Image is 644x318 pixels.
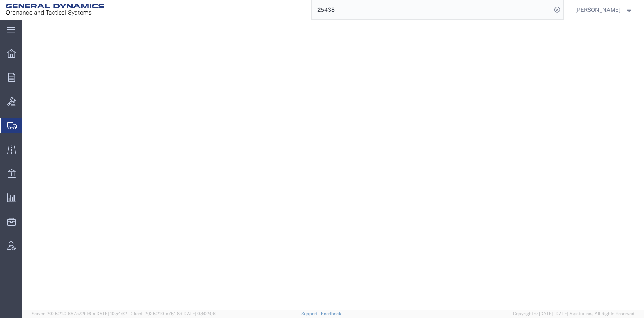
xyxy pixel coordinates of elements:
a: Support [301,311,321,316]
span: [DATE] 10:54:32 [95,311,127,316]
button: [PERSON_NAME] [575,5,633,15]
span: [DATE] 08:02:06 [182,311,216,316]
a: Feedback [321,311,341,316]
span: Tim Schaffer [575,6,620,14]
iframe: FS Legacy Container [22,20,644,310]
img: logo [6,4,104,16]
input: Search for shipment number, reference number [312,0,552,19]
span: Copyright © [DATE]-[DATE] Agistix Inc., All Rights Reserved [513,311,635,317]
span: Client: 2025.21.0-c751f8d [131,311,216,316]
span: Server: 2025.21.0-667a72bf6fa [32,311,127,316]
